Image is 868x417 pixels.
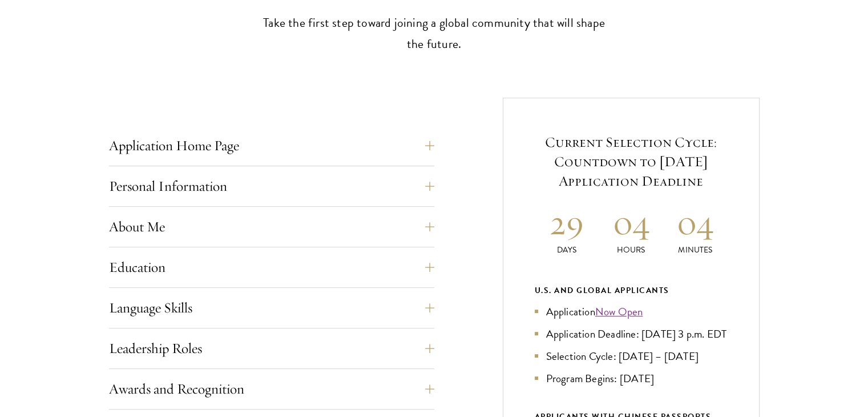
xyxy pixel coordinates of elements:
[109,132,434,159] button: Application Home Page
[663,201,728,244] h2: 04
[535,348,728,364] li: Selection Cycle: [DATE] – [DATE]
[109,294,434,322] button: Language Skills
[109,375,434,403] button: Awards and Recognition
[109,335,434,362] button: Leadership Roles
[599,244,663,256] p: Hours
[535,201,599,244] h2: 29
[535,326,728,342] li: Application Deadline: [DATE] 3 p.m. EDT
[535,133,728,191] h5: Current Selection Cycle: Countdown to [DATE] Application Deadline
[535,283,728,298] div: U.S. and Global Applicants
[535,244,599,256] p: Days
[109,173,434,200] button: Personal Information
[257,13,611,55] p: Take the first step toward joining a global community that will shape the future.
[663,244,728,256] p: Minutes
[599,201,663,244] h2: 04
[109,213,434,240] button: About Me
[595,303,643,320] a: Now Open
[109,254,434,281] button: Education
[535,370,728,387] li: Program Begins: [DATE]
[535,303,728,320] li: Application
